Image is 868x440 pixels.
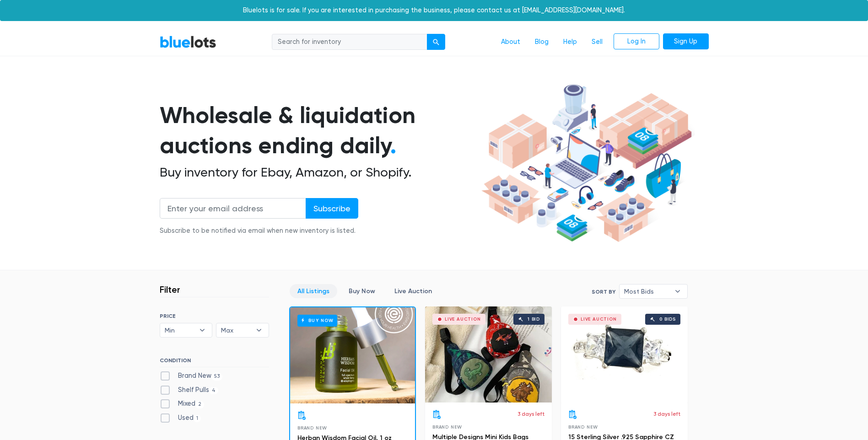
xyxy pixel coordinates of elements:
label: Brand New [160,371,223,381]
b: ▾ [249,323,269,337]
span: Min [165,323,195,337]
span: 4 [209,387,219,394]
span: Max [221,323,251,337]
label: Sort By [592,288,615,296]
div: Live Auction [445,317,481,322]
div: Live Auction [581,317,617,322]
div: Subscribe to be notified via email when new inventory is listed. [160,226,358,236]
label: Mixed [160,399,205,409]
a: Log In [614,33,659,50]
span: Brand New [432,424,462,429]
a: Live Auction 0 bids [561,306,688,402]
b: ▾ [668,284,687,298]
h6: CONDITION [160,357,269,367]
h2: Buy inventory for Ebay, Amazon, or Shopify. [160,165,478,180]
div: 0 bids [659,317,676,322]
span: 2 [195,401,205,408]
span: 53 [211,373,223,380]
span: . [390,132,396,159]
h6: PRICE [160,313,269,319]
input: Subscribe [306,198,358,219]
img: hero-ee84e7d0318cb26816c560f6b4441b76977f77a177738b4e94f68c95b2b83dbb.png [478,80,695,247]
span: Most Bids [624,284,670,298]
a: Sell [584,33,610,51]
a: About [494,33,528,51]
h1: Wholesale & liquidation auctions ending daily [160,100,478,161]
a: Buy Now [341,284,383,298]
a: All Listings [290,284,337,298]
span: Brand New [297,425,327,430]
b: ▾ [193,323,212,337]
label: Used [160,413,201,423]
a: Sign Up [663,33,709,50]
a: Live Auction 1 bid [425,306,552,402]
input: Search for inventory [272,34,427,50]
a: BlueLots [160,35,216,48]
h6: Buy Now [297,315,337,326]
a: Blog [528,33,556,51]
a: Buy Now [290,307,415,403]
span: 1 [194,415,201,422]
a: Help [556,33,584,51]
span: Brand New [568,424,598,429]
input: Enter your email address [160,198,306,219]
div: 1 bid [528,317,540,322]
p: 3 days left [518,410,545,418]
a: Live Auction [387,284,440,298]
p: 3 days left [653,410,680,418]
h3: Filter [160,284,180,295]
label: Shelf Pulls [160,385,219,395]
